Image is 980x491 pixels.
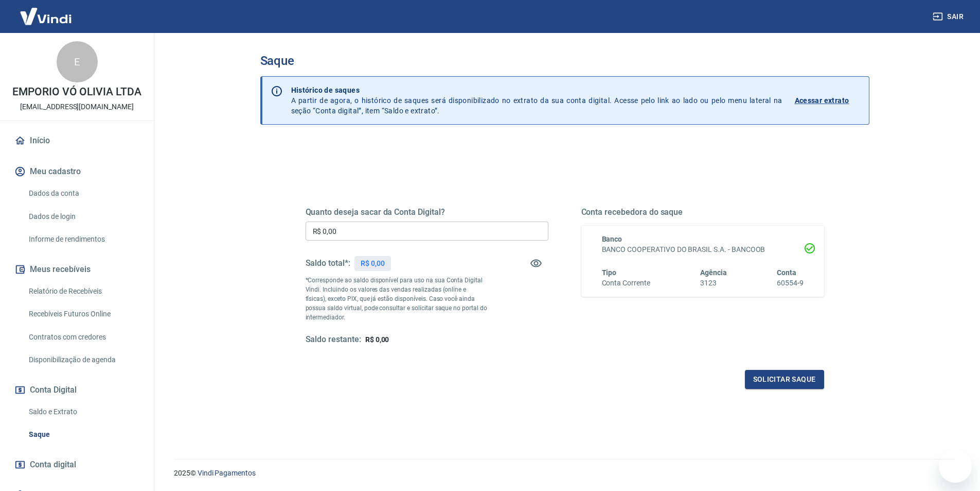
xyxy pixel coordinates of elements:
a: Vindi Pagamentos [198,469,256,477]
p: R$ 0,00 [361,258,385,269]
button: Conta Digital [12,379,141,401]
h6: 3123 [700,278,727,289]
p: A partir de agora, o histórico de saques será disponibilizado no extrato da sua conta digital. Ac... [291,85,782,116]
a: Informe de rendimentos [25,229,141,250]
button: Meu cadastro [12,160,141,183]
button: Meus recebíveis [12,258,141,281]
div: E [57,41,98,82]
h6: BANCO COOPERATIVO DO BRASIL S.A. - BANCOOB [602,244,804,255]
p: Acessar extrato [795,95,849,106]
span: Banco [602,235,622,243]
a: Início [12,129,141,152]
p: [EMAIL_ADDRESS][DOMAIN_NAME] [20,101,134,112]
h6: 60554-9 [777,278,804,289]
a: Relatório de Recebíveis [25,281,141,302]
span: Tipo [602,268,617,277]
a: Dados da conta [25,183,141,204]
a: Contratos com credores [25,327,141,348]
span: Agência [700,268,727,277]
a: Conta digital [12,453,141,476]
iframe: Botão para abrir a janela de mensagens [939,450,972,483]
span: Conta [777,268,796,277]
img: Vindi [12,1,79,32]
span: R$ 0,00 [365,335,389,344]
a: Recebíveis Futuros Online [25,303,141,325]
h5: Quanto deseja sacar da Conta Digital? [306,207,548,217]
p: EMPORIO VÓ OLIVIA LTDA [12,87,141,97]
span: Conta digital [30,458,76,472]
a: Dados de login [25,206,141,227]
h3: Saque [260,54,869,68]
h5: Conta recebedora do saque [581,207,824,217]
a: Disponibilização de agenda [25,349,141,370]
h6: Conta Corrente [602,278,650,289]
a: Acessar extrato [795,85,861,116]
p: 2025 © [174,468,955,479]
button: Sair [931,7,968,26]
p: *Corresponde ao saldo disponível para uso na sua Conta Digital Vindi. Incluindo os valores das ve... [306,276,488,322]
h5: Saldo total*: [306,258,350,268]
button: Solicitar saque [745,370,824,389]
h5: Saldo restante: [306,334,361,345]
p: Histórico de saques [291,85,782,95]
a: Saldo e Extrato [25,401,141,422]
a: Saque [25,424,141,445]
